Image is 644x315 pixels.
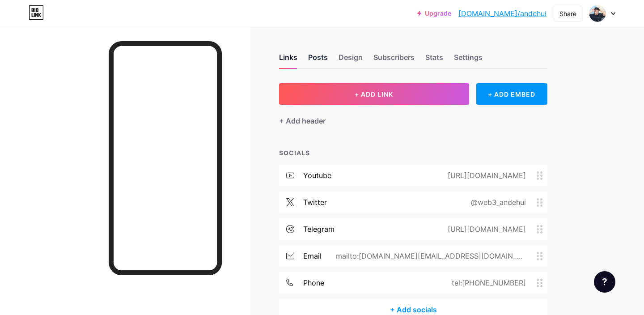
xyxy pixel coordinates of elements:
div: mailto:[DOMAIN_NAME][EMAIL_ADDRESS][DOMAIN_NAME] [322,251,537,261]
div: Settings [454,52,483,68]
div: Subscribers [373,52,415,68]
div: Links [279,52,297,68]
div: youtube [303,170,331,181]
div: phone [303,277,324,288]
img: Andehui志辉 [589,5,606,22]
a: Upgrade [417,10,451,17]
div: [URL][DOMAIN_NAME] [433,224,537,234]
button: + ADD LINK [279,83,469,105]
div: [URL][DOMAIN_NAME] [433,170,537,181]
div: telegram [303,224,335,234]
span: + ADD LINK [355,90,393,98]
div: email [303,251,322,261]
div: Design [339,52,363,68]
div: + ADD EMBED [476,83,547,105]
div: Share [559,9,576,18]
div: @web3_andehui [457,197,537,208]
a: [DOMAIN_NAME]/andehui [458,8,547,19]
div: twitter [303,197,327,208]
div: tel:[PHONE_NUMBER] [437,277,537,288]
div: SOCIALS [279,148,547,157]
div: + Add header [279,115,326,126]
div: Stats [425,52,443,68]
div: Posts [308,52,328,68]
